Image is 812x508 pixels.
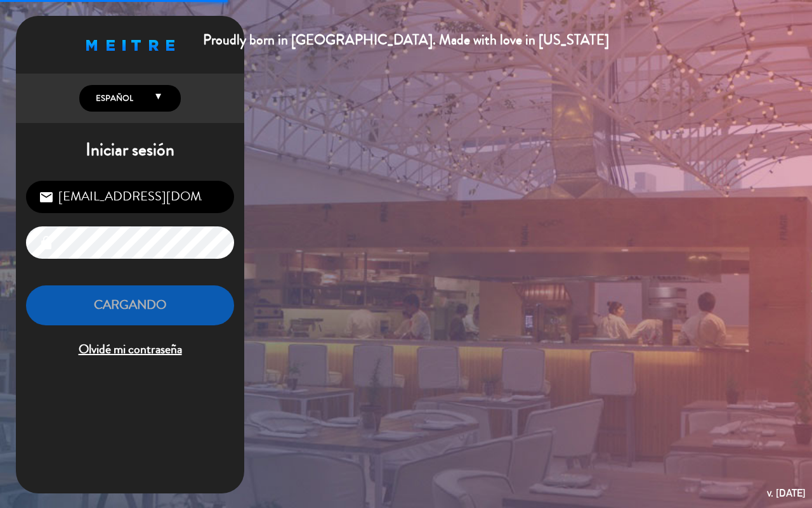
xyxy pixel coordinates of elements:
h1: Iniciar sesión [16,140,244,161]
span: Olvidé mi contraseña [26,339,234,360]
span: Español [93,92,133,105]
i: email [39,190,54,205]
button: Cargando [26,285,234,325]
i: lock [39,235,54,251]
div: v. [DATE] [767,485,806,502]
input: Correo Electrónico [26,181,234,213]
